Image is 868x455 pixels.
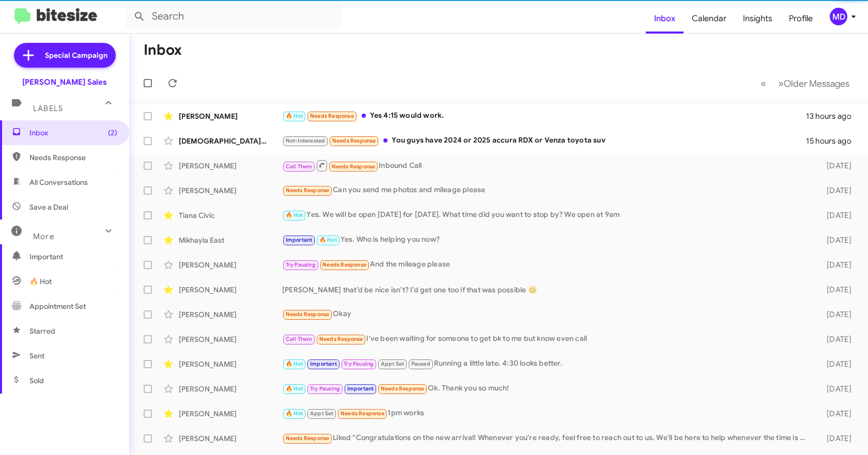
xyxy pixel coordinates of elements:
span: Needs Response [286,435,330,442]
span: Try Pausing [286,261,316,268]
span: Important [347,385,374,392]
div: I've been waiting for someone to get bk to me but know even call [282,333,812,345]
span: Sold [29,375,44,386]
button: MD [821,8,857,25]
span: Needs Response [332,163,376,170]
div: Yes. We will be open [DATE] for [DATE]. What time did you want to stop by? We open at 9am [282,209,812,221]
div: [PERSON_NAME] [179,161,282,171]
div: 15 hours ago [806,136,860,146]
nav: Page navigation example [755,73,856,94]
div: 13 hours ago [806,111,860,121]
span: Needs Response [29,152,117,163]
div: Okay [282,308,812,320]
h1: Inbox [144,42,182,58]
button: Previous [754,73,772,94]
span: » [778,77,784,90]
div: Liked “Congratulations on the new arrival! Whenever you're ready, feel free to reach out to us. W... [282,432,812,444]
span: Try Pausing [344,360,374,367]
div: [DATE] [812,185,860,196]
span: Needs Response [332,137,376,144]
a: Insights [735,4,781,34]
span: Needs Response [286,187,330,194]
div: [PERSON_NAME] [179,309,282,320]
div: 1pm works [282,407,812,419]
span: Try Pausing [310,385,340,392]
div: [DATE] [812,161,860,171]
div: [DATE] [812,235,860,245]
span: Needs Response [322,261,366,268]
div: [PERSON_NAME] [179,409,282,419]
div: [PERSON_NAME] [179,111,282,121]
span: 🔥 Hot [29,276,52,287]
span: (2) [108,128,117,138]
span: Important [286,237,313,243]
button: Next [772,73,856,94]
a: Special Campaign [14,43,116,68]
span: Call Them [286,336,313,342]
div: Running a little late. 4:30 looks better. [282,358,812,370]
span: Needs Response [340,410,384,417]
div: [PERSON_NAME] [179,359,282,369]
div: [DATE] [812,334,860,344]
span: All Conversations [29,177,88,187]
div: [PERSON_NAME] [179,334,282,344]
div: Can you send me photos and mileage please [282,184,812,196]
div: You guys have 2024 or 2025 accura RDX or Venza toyota suv [282,135,806,147]
div: [PERSON_NAME] that’d be nice isn’t? I’d get one too if that was possible 😊 [282,285,812,295]
span: Appointment Set [29,301,86,311]
span: Special Campaign [45,50,107,60]
span: Needs Response [286,311,330,318]
div: Inbound Call [282,159,812,172]
div: [PERSON_NAME] Sales [22,77,107,87]
span: Not-Interested [286,137,326,144]
a: Inbox [646,4,684,34]
div: MD [830,8,847,25]
div: [DATE] [812,384,860,394]
div: [DATE] [812,409,860,419]
a: Profile [781,4,821,34]
div: [PERSON_NAME] [179,384,282,394]
span: Appt Set [381,360,405,367]
span: Labels [33,104,63,113]
div: [DEMOGRAPHIC_DATA][PERSON_NAME] [179,136,282,146]
div: [DATE] [812,285,860,295]
div: [PERSON_NAME] [179,285,282,295]
div: [PERSON_NAME] [179,433,282,444]
span: Older Messages [784,78,849,89]
div: [DATE] [812,359,860,369]
span: Important [29,252,117,262]
span: More [33,232,54,241]
div: And the mileage please [282,259,812,271]
span: Sent [29,351,44,361]
a: Calendar [684,4,735,34]
div: [DATE] [812,260,860,270]
div: Yes 4:15 would work. [282,110,806,122]
div: [DATE] [812,210,860,221]
span: Paused [411,360,430,367]
span: Needs Response [319,336,363,342]
span: 🔥 Hot [286,385,303,392]
span: 🔥 Hot [286,410,303,417]
span: Inbox [29,128,117,138]
span: Needs Response [310,113,354,119]
span: Save a Deal [29,202,68,212]
input: Search [125,4,342,29]
span: 🔥 Hot [319,237,337,243]
span: Appt Set [310,410,334,417]
span: 🔥 Hot [286,113,303,119]
div: Mikhayla East [179,235,282,245]
div: [PERSON_NAME] [179,260,282,270]
div: [DATE] [812,309,860,320]
span: Needs Response [381,385,425,392]
div: Yes. Who is helping you now? [282,234,812,246]
div: [PERSON_NAME] [179,185,282,196]
div: Ok. Thank you so much! [282,383,812,395]
span: 🔥 Hot [286,360,303,367]
span: « [761,77,766,90]
div: Tiana Civic [179,210,282,221]
span: 🔥 Hot [286,212,303,218]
